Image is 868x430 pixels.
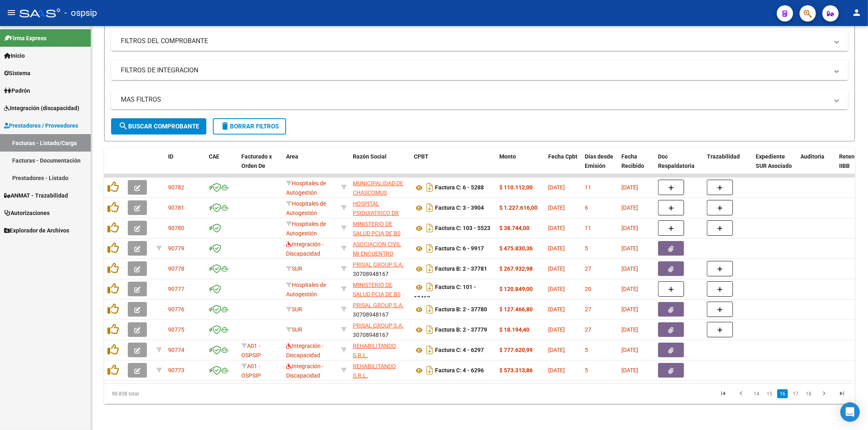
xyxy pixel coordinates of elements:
[4,208,50,217] span: Autorizaciones
[621,347,638,353] span: [DATE]
[548,184,565,191] span: [DATE]
[168,225,184,231] span: 90780
[168,245,184,252] span: 90779
[655,148,704,184] datatable-header-cell: Doc Respaldatoria
[353,219,407,237] div: 30626983398
[435,245,484,252] strong: Factura C: 6 - 9917
[424,242,435,255] i: Descargar documento
[751,389,762,398] a: 14
[424,181,435,194] i: Descargar documento
[585,347,588,353] span: 5
[496,148,545,184] datatable-header-cell: Monto
[353,282,400,307] span: MINISTERIO DE SALUD PCIA DE BS AS
[121,37,829,46] mat-panel-title: FILTROS DEL COMPROBANTE
[286,265,302,272] span: SUR
[241,343,261,358] span: A01 - OSPSIP
[424,201,435,214] i: Descargar documento
[548,306,565,313] span: [DATE]
[424,323,435,336] i: Descargar documento
[353,322,404,329] span: PRISAL GROUP S.A.
[840,402,860,422] div: Open Intercom Messenger
[435,306,487,313] strong: Factura B: 2 - 37780
[707,153,740,160] span: Trazabilidad
[104,384,253,404] div: 90.838 total
[548,204,565,211] span: [DATE]
[4,191,68,200] span: ANMAT - Trazabilidad
[118,121,128,131] mat-icon: search
[618,148,655,184] datatable-header-cell: Fecha Recibido
[168,265,184,272] span: 90778
[548,347,565,353] span: [DATE]
[121,66,829,75] mat-panel-title: FILTROS DE INTEGRACION
[585,326,591,333] span: 27
[424,262,435,275] i: Descargar documento
[548,265,565,272] span: [DATE]
[802,387,815,401] li: page 18
[621,367,638,374] span: [DATE]
[353,200,401,235] span: HOSPITAL PSIQUIATRICO DR [PERSON_NAME] Y [PERSON_NAME]
[621,225,638,231] span: [DATE]
[206,148,238,184] datatable-header-cell: CAE
[499,306,533,313] strong: $ 127.466,80
[4,226,69,235] span: Explorador de Archivos
[353,341,407,358] div: 30712423222
[168,184,184,191] span: 90782
[64,4,97,22] span: - ospsip
[286,221,326,237] span: Hospitales de Autogestión
[764,389,775,398] a: 15
[585,225,591,231] span: 11
[4,121,78,130] span: Prestadores / Proveedores
[4,69,31,78] span: Sistema
[435,225,490,232] strong: Factura C: 103 - 5523
[168,306,184,313] span: 90776
[750,387,763,401] li: page 14
[435,205,484,211] strong: Factura C: 3 - 3904
[852,8,861,17] mat-icon: person
[621,204,638,211] span: [DATE]
[424,280,435,293] i: Descargar documento
[111,118,206,135] button: Buscar Comprobante
[353,221,400,246] span: MINISTERIO DE SALUD PCIA DE BS AS
[499,204,538,211] strong: $ 1.227.616,00
[763,387,776,401] li: page 15
[4,86,30,95] span: Padrón
[286,363,324,379] span: Integración - Discapacidad
[121,95,829,104] mat-panel-title: MAS FILTROS
[111,61,848,80] mat-expansion-panel-header: FILTROS DE INTEGRACION
[118,123,199,130] span: Buscar Comprobante
[499,286,533,292] strong: $ 120.849,00
[435,327,487,333] strong: Factura B: 2 - 37779
[839,153,866,169] span: Retencion IIBB
[756,153,792,169] span: Expediente SUR Asociado
[168,367,184,374] span: 90773
[286,343,324,358] span: Integración - Discapacidad
[435,347,484,354] strong: Factura C: 4 - 6297
[548,286,565,292] span: [DATE]
[499,367,533,374] strong: $ 573.313,86
[353,153,387,160] span: Razón Social
[168,153,173,160] span: ID
[621,184,638,191] span: [DATE]
[353,321,407,338] div: 30708948167
[165,148,206,184] datatable-header-cell: ID
[585,153,613,169] span: Días desde Emisión
[435,367,484,374] strong: Factura C: 4 - 6296
[283,148,338,184] datatable-header-cell: Area
[834,389,850,398] a: go to last page
[168,347,184,353] span: 90774
[213,118,286,135] button: Borrar Filtros
[424,343,435,356] i: Descargar documento
[435,266,487,272] strong: Factura B: 2 - 37781
[621,326,638,333] span: [DATE]
[797,148,836,184] datatable-header-cell: Auditoria
[353,260,407,277] div: 30708948167
[789,387,802,401] li: page 17
[353,199,407,216] div: 30678351284
[499,265,533,272] strong: $ 267.932,98
[353,240,407,257] div: 30519365584
[499,347,533,353] strong: $ 777.620,99
[585,265,591,272] span: 27
[220,121,230,131] mat-icon: delete
[585,204,588,211] span: 6
[220,123,279,130] span: Borrar Filtros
